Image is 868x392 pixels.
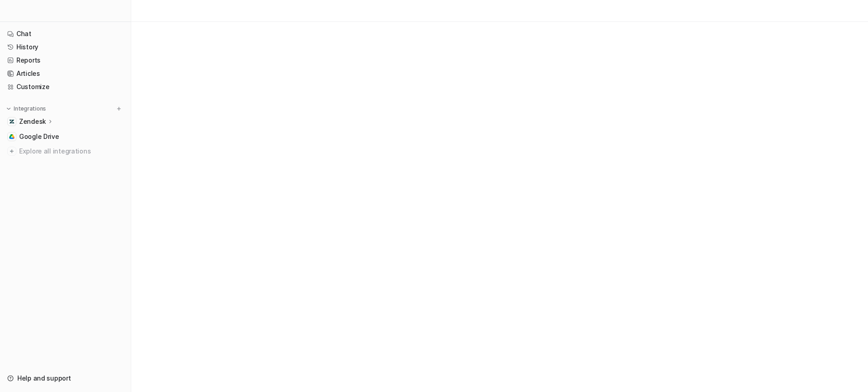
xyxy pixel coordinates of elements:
a: History [4,41,127,53]
img: expand menu [5,106,12,112]
img: Google Drive [9,134,15,139]
a: Help and support [4,372,127,385]
span: Explore all integrations [19,144,123,159]
a: Explore all integrations [4,145,127,158]
img: Zendesk [9,119,15,124]
img: explore all integrations [7,147,16,156]
a: Articles [4,67,127,80]
span: Google Drive [19,132,59,141]
a: Customize [4,80,127,93]
p: Integrations [14,105,46,112]
a: Chat [4,27,127,40]
p: Zendesk [19,117,46,126]
img: menu_add.svg [116,106,122,112]
a: Google DriveGoogle Drive [4,130,127,143]
button: Integrations [4,104,49,113]
a: Reports [4,54,127,67]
